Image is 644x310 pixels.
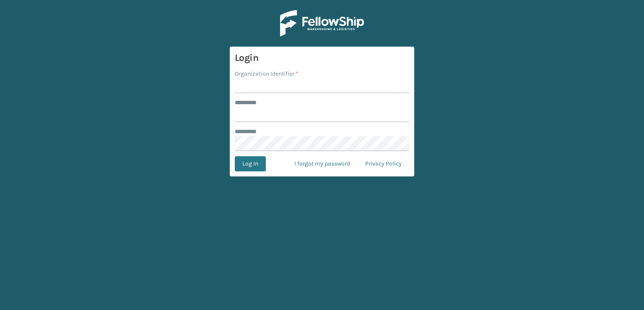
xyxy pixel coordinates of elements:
h3: Login [235,52,409,64]
label: Organization Identifier [235,69,298,78]
img: Logo [280,10,364,37]
button: Log In [235,156,266,171]
a: I forgot my password [287,156,358,171]
a: Privacy Policy [358,156,409,171]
